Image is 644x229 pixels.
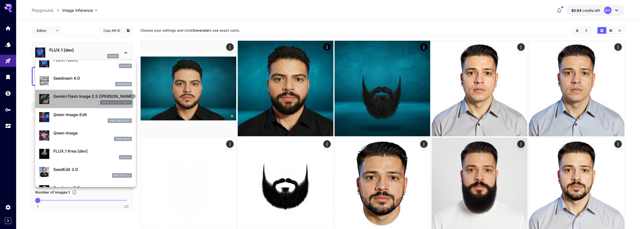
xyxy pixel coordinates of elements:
[109,119,130,122] p: qwen_image_edit
[53,112,132,118] p: Qwen-Image-Edit
[39,55,132,70] div: FLUX.1 [dev]FLUX.1 D
[120,156,130,159] p: FLUX.1 D
[53,75,132,81] p: Seedream 4.0
[114,174,130,177] p: seed_edit_3_0
[39,146,132,161] div: FLUX.1 Krea [dev]FLUX.1 D
[115,137,130,141] p: Qwen Image
[39,164,132,180] div: SeedEdit 3.0seed_edit_3_0
[102,101,130,104] p: gemini_2_5_flash_image
[53,130,132,136] p: Qwen-Image
[39,110,132,125] div: Qwen-Image-Editqwen_image_edit
[53,166,132,172] p: SeedEdit 3.0
[53,185,132,191] p: Seedream 3.0
[117,82,130,86] p: seedream4
[39,183,132,198] div: Seedream 3.0
[39,73,132,88] div: Seedream 4.0seedream4
[53,93,132,99] p: Gemini Flash Image 2.5 ([PERSON_NAME])
[120,64,130,68] p: FLUX.1 D
[39,91,132,107] div: Gemini Flash Image 2.5 ([PERSON_NAME])gemini_2_5_flash_image
[39,128,132,143] div: Qwen-ImageQwen Image
[53,148,132,154] p: FLUX.1 Krea [dev]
